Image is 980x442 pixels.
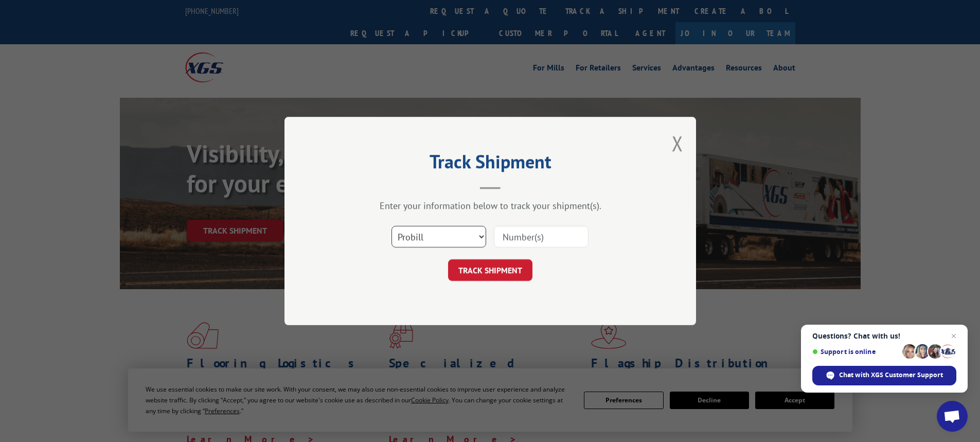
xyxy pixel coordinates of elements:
[336,154,645,174] h2: Track Shipment
[672,130,683,157] button: Close modal
[839,370,943,380] span: Chat with XGS Customer Support
[336,200,645,211] div: Enter your information below to track your shipment(s).
[948,330,960,342] span: Close chat
[937,401,968,432] div: Open chat
[494,226,589,247] input: Number(s)
[812,332,956,340] span: Questions? Chat with us!
[448,259,532,281] button: TRACK SHIPMENT
[812,366,956,385] div: Chat with XGS Customer Support
[812,348,899,356] span: Support is online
